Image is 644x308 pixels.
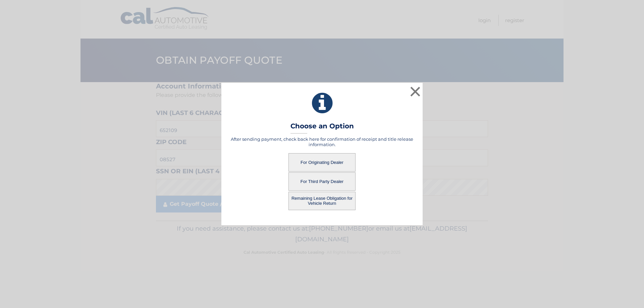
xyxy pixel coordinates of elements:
h3: Choose an Option [290,122,354,134]
button: × [409,85,422,98]
button: For Third Party Dealer [288,172,356,191]
button: Remaining Lease Obligation for Vehicle Return [288,192,356,210]
h5: After sending payment, check back here for confirmation of receipt and title release information. [230,136,414,147]
button: For Originating Dealer [288,153,356,172]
